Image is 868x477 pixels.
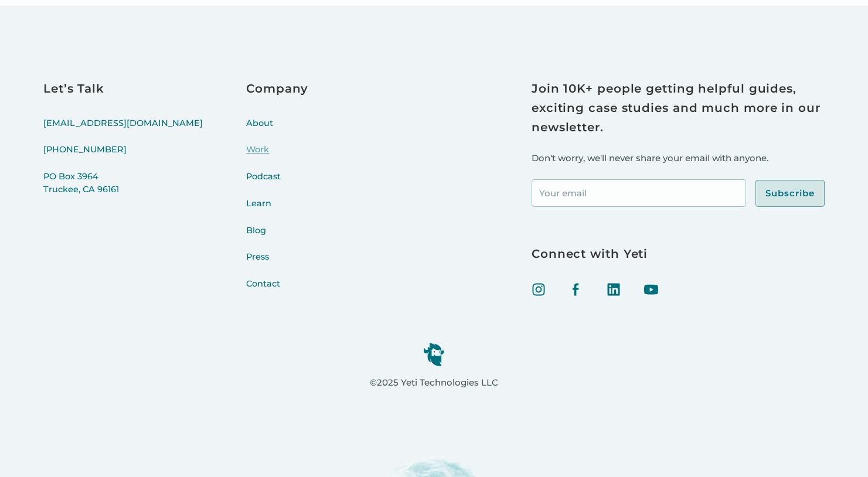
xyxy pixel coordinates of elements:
[607,282,621,297] img: linked in icon
[532,282,546,297] img: Instagram icon
[246,144,308,171] a: Work
[246,79,308,98] h3: Company
[246,171,308,197] a: Podcast
[569,282,583,297] img: facebook icon
[532,244,825,264] h3: Connect with Yeti
[43,117,203,144] a: [EMAIL_ADDRESS][DOMAIN_NAME]
[370,376,498,390] p: ©2025 Yeti Technologies LLC
[246,251,308,278] a: Press
[246,197,308,224] a: Learn
[246,224,308,251] a: Blog
[532,79,825,137] h3: Join 10K+ people getting helpful guides, exciting case studies and much more in our newsletter.
[246,117,308,144] a: About
[43,79,203,98] h3: Let’s Talk
[532,151,825,166] p: Don't worry, we'll never share your email with anyone.
[246,278,308,305] a: Contact
[755,180,825,207] input: Subscribe
[532,179,825,207] form: Footer Newsletter Signup
[532,179,746,207] input: Your email
[423,342,444,366] img: yeti logo icon
[644,282,658,297] img: Youtube icon
[43,144,203,171] a: [PHONE_NUMBER]
[43,171,203,210] a: PO Box 3964Truckee, CA 96161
